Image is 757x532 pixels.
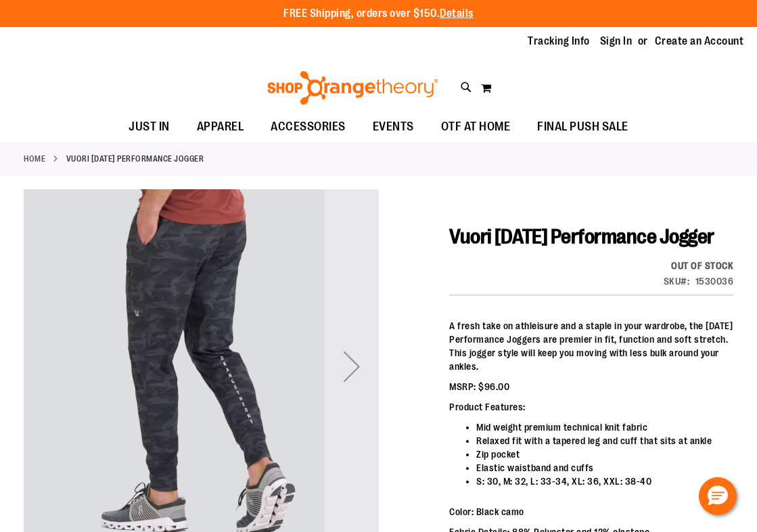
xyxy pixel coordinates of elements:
span: ACCESSORIES [271,112,346,142]
span: OTF AT HOME [441,112,511,142]
li: Mid weight premium technical knit fabric [476,420,733,434]
p: A fresh take on athleisure and a staple in your wardrobe, the [DATE] Performance Joggers are prem... [449,319,733,373]
span: Vuori [DATE] Performance Jogger [449,225,714,248]
strong: SKU [664,276,690,287]
strong: Vuori [DATE] Performance Jogger [66,153,204,165]
div: 1530036 [695,274,734,288]
a: Home [24,153,45,165]
div: Availability [664,259,734,272]
span: JUST IN [129,112,170,142]
a: Tracking Info [528,34,590,49]
a: APPAREL [183,112,258,143]
a: Sign In [600,34,633,49]
a: Create an Account [655,34,744,49]
span: APPAREL [197,112,244,142]
img: Shop Orangetheory [265,71,440,105]
a: JUST IN [115,112,183,143]
p: MSRP: $96.00 [449,380,733,393]
li: Zip pocket [476,448,733,461]
span: FINAL PUSH SALE [537,112,628,142]
span: EVENTS [373,112,414,142]
a: Details [440,7,474,20]
li: S: 30, M: 32, L: 33-34, XL: 36, XXL: 38-40 [476,475,733,488]
span: Out of stock [671,260,733,271]
li: Relaxed fit with a tapered leg and cuff that sits at ankle [476,434,733,448]
a: FINAL PUSH SALE [524,112,642,143]
li: Elastic waistband and cuffs [476,461,733,475]
a: ACCESSORIES [257,112,359,143]
p: Color: Black camo [449,505,733,518]
p: Product Features: [449,400,733,414]
a: OTF AT HOME [428,112,524,143]
p: FREE Shipping, orders over $150. [283,6,474,22]
a: EVENTS [359,112,428,143]
button: Hello, have a question? Let’s chat. [699,477,737,515]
